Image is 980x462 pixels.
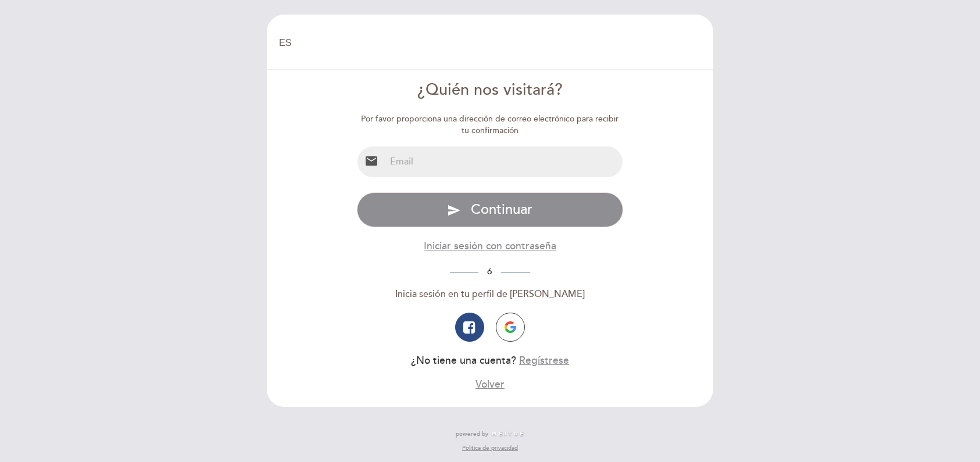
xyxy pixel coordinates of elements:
span: Continuar [471,201,532,218]
i: send [447,203,461,217]
div: ¿Quién nos visitará? [357,79,624,102]
span: ó [478,267,501,277]
img: MEITRE [491,431,524,437]
a: powered by [456,430,524,438]
button: Iniciar sesión con contraseña [424,239,556,253]
input: Email [385,146,623,177]
a: Política de privacidad [462,444,518,452]
i: email [364,154,378,168]
div: Inicia sesión en tu perfil de [PERSON_NAME] [357,288,624,301]
button: send Continuar [357,192,624,227]
span: powered by [456,430,488,438]
button: Volver [475,377,505,392]
div: Por favor proporciona una dirección de correo electrónico para recibir tu confirmación [357,113,624,137]
span: ¿No tiene una cuenta? [411,354,516,367]
img: icon-google.png [505,321,516,333]
button: Regístrese [519,353,569,368]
